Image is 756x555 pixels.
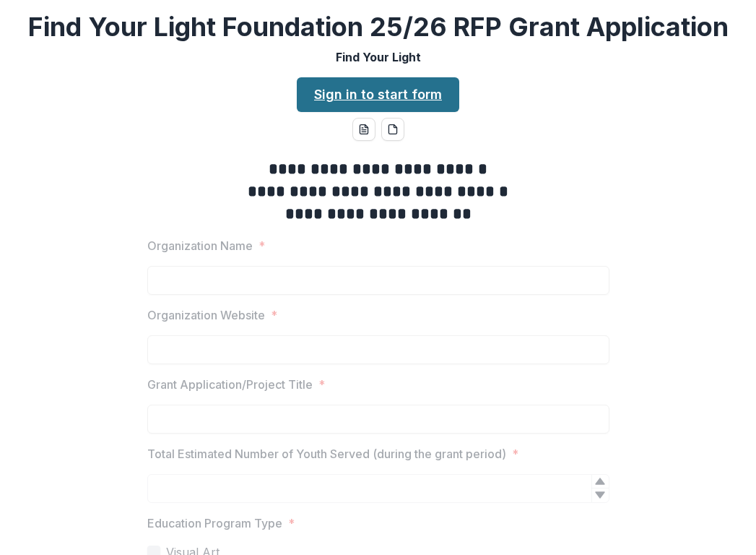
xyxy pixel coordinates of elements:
[147,515,282,532] p: Education Program Type
[336,48,421,66] p: Find Your Light
[28,12,729,43] h2: Find Your Light Foundation 25/26 RFP Grant Application
[147,237,253,254] p: Organization Name
[352,118,375,141] button: word-download
[381,118,404,141] button: pdf-download
[147,306,265,324] p: Organization Website
[147,376,313,393] p: Grant Application/Project Title
[147,445,506,462] p: Total Estimated Number of Youth Served (during the grant period)
[297,77,459,112] a: Sign in to start form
